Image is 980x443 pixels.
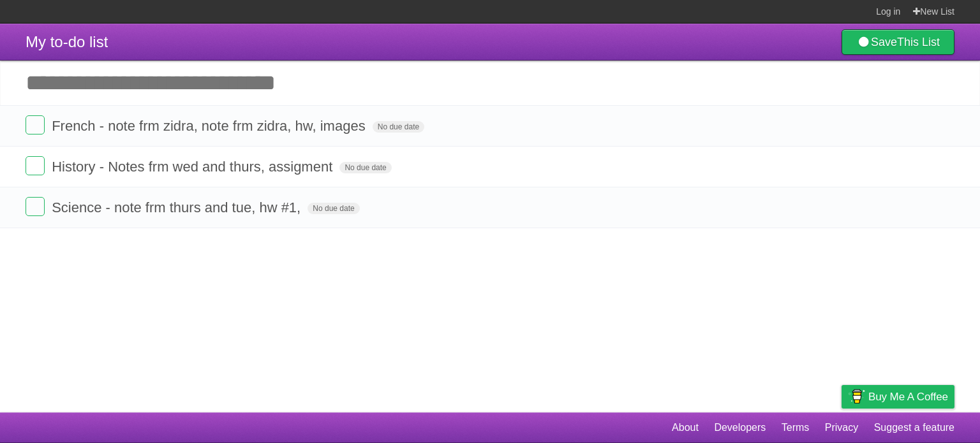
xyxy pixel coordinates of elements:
a: Suggest a feature [874,416,954,440]
label: Done [26,156,45,175]
span: No due date [308,203,359,214]
a: Privacy [825,416,858,440]
span: No due date [339,162,391,173]
a: SaveThis List [842,29,954,55]
b: This List [897,36,940,48]
span: French - note frm zidra, note frm zidra, hw, images [52,118,369,134]
a: About [672,416,699,440]
a: Buy me a coffee [842,385,954,409]
label: Done [26,197,45,216]
span: Science - note frm thurs and tue, hw #1, [52,200,304,215]
span: My to-do list [26,33,108,50]
span: Buy me a coffee [868,386,948,408]
span: No due date [373,121,424,133]
a: Developers [714,416,766,440]
img: Buy me a coffee [848,386,865,407]
label: Done [26,115,45,134]
span: History - Notes frm wed and thurs, assigment [52,159,336,175]
a: Terms [782,416,810,440]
